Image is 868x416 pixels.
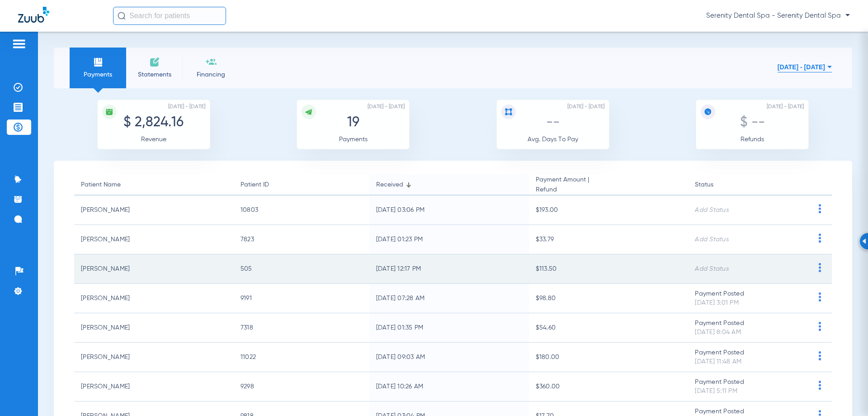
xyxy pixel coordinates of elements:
td: $180.00 [529,343,689,372]
span: Serenity Dental Spa - Serenity Dental Spa [706,11,850,20]
span: $ 2,824.16 [123,116,184,129]
span: Refund [536,185,589,195]
img: group-dot-blue.svg [814,204,826,213]
div: Status [695,180,801,190]
td: 505 [234,254,369,284]
img: payments icon [93,57,104,67]
td: [PERSON_NAME] [74,372,234,402]
td: [PERSON_NAME] [74,196,234,225]
td: [DATE] 07:28 AM [369,284,529,313]
img: invoices icon [149,57,160,67]
img: Arrow [862,239,866,244]
td: 10803 [234,196,369,225]
span: $ -- [740,116,765,129]
img: group-dot-blue.svg [814,351,826,360]
span: [DATE] - [DATE] [567,102,604,111]
td: $360.00 [529,372,689,402]
span: [DATE] 5:11 PM [695,388,737,394]
td: [DATE] 12:17 PM [369,254,529,284]
div: Patient Name [81,180,227,190]
img: group-dot-blue.svg [814,322,826,331]
img: icon [505,108,513,116]
span: Add Status [695,207,729,213]
td: [PERSON_NAME] [74,313,234,343]
td: $193.00 [529,196,689,225]
span: [DATE] 3:01 PM [695,300,739,306]
td: $33.79 [529,225,689,254]
span: Payments [76,70,119,79]
span: Payment Posted [695,408,744,415]
span: Refunds [741,136,764,143]
div: Patient ID [241,180,363,190]
span: Financing [189,70,232,79]
span: Payments [339,136,368,143]
span: Payment Posted [695,349,744,356]
img: group-dot-blue.svg [814,381,826,390]
div: Received [376,180,522,190]
img: group-dot-blue.svg [814,234,826,243]
td: $54.60 [529,313,689,343]
span: Avg. Days To Pay [528,136,578,143]
div: Payment Amount | [536,175,589,195]
span: [DATE] - [DATE] [168,102,205,111]
span: Add Status [695,266,729,272]
td: [DATE] 01:23 PM [369,225,529,254]
td: [PERSON_NAME] [74,284,234,313]
span: [DATE] - [DATE] [767,102,804,111]
span: Payment Posted [695,320,744,326]
input: Search for patients [113,7,226,25]
span: Statements [133,70,176,79]
td: 9298 [234,372,369,402]
img: icon [305,108,313,116]
span: Add Status [695,236,729,243]
div: Received [376,180,403,190]
img: group-dot-blue.svg [814,263,826,272]
img: Zuub Logo [18,7,49,23]
img: group-dot-blue.svg [814,292,826,301]
div: Status [695,180,713,190]
span: -- [546,116,560,129]
td: 7823 [234,225,369,254]
span: Payment Posted [695,379,744,385]
td: 7318 [234,313,369,343]
span: Payment Posted [695,291,744,297]
td: [PERSON_NAME] [74,343,234,372]
td: [PERSON_NAME] [74,254,234,284]
span: [DATE] 11:48 AM [695,359,741,365]
img: financing icon [206,57,217,67]
td: [DATE] 01:35 PM [369,313,529,343]
td: [DATE] 09:03 AM [369,343,529,372]
span: [DATE] 8:04 AM [695,329,741,335]
div: Payment Amount |Refund [536,175,682,195]
td: [DATE] 03:06 PM [369,196,529,225]
td: [DATE] 10:26 AM [369,372,529,402]
span: 19 [347,116,359,129]
td: 9191 [234,284,369,313]
img: hamburger-icon [12,38,26,49]
button: [DATE] - [DATE] [778,58,832,76]
span: [DATE] - [DATE] [368,102,405,111]
span: Revenue [141,136,166,143]
td: $98.80 [529,284,689,313]
img: icon [105,108,113,116]
td: $113.50 [529,254,689,284]
div: Patient ID [241,180,269,190]
img: Search Icon [118,12,126,20]
td: 11022 [234,343,369,372]
td: [PERSON_NAME] [74,225,234,254]
img: icon [704,108,712,116]
div: Patient Name [81,180,121,190]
